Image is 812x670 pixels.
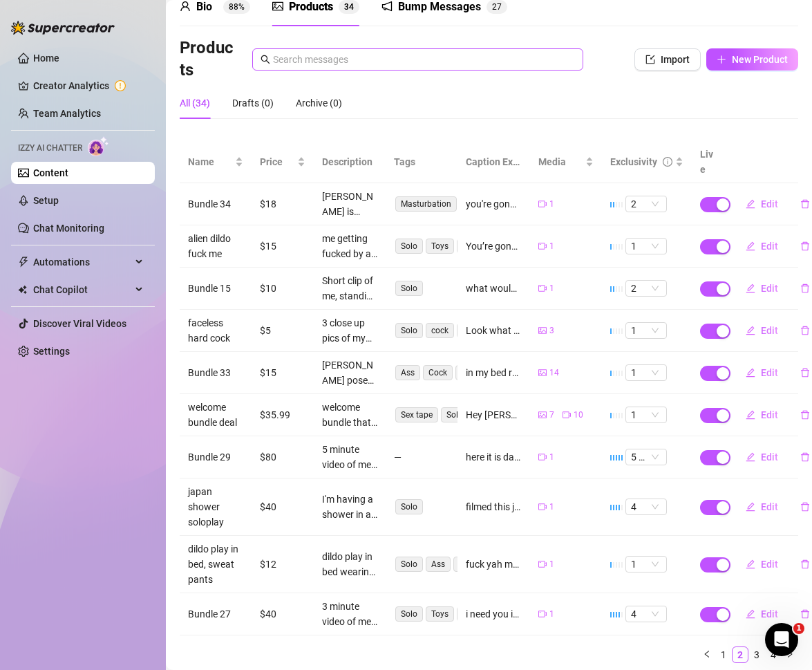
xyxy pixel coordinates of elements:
[761,283,778,294] span: Edit
[322,273,377,304] div: Short clip of me, standing completely naked in my living room, spinning around to show my semihar...
[180,394,252,436] td: welcome bundle deal
[260,154,294,169] span: Price
[746,410,755,420] span: edit
[180,593,252,635] td: Bundle 27
[761,608,778,620] span: Edit
[761,452,778,463] span: Edit
[549,409,554,422] span: 7
[252,593,314,635] td: $40
[252,352,314,394] td: $15
[631,281,661,296] span: 2
[746,452,755,462] span: edit
[252,478,314,536] td: $40
[735,446,789,468] button: Edit
[33,195,59,206] a: Setup
[232,95,274,111] div: Drafts (0)
[735,193,789,215] button: Edit
[466,365,521,380] div: in my bed rn in some lingerie atm...look at baby's thick ass and my cock, balls, and tight asshol...
[322,231,377,261] div: me getting fucked by a dildo, alien tentacle inspired dildo. dildo is on a stall, camera shooting...
[322,492,377,522] div: I'm having a shower in a small room, I'm playing with my body and looking into the camera, showin...
[538,326,547,335] span: picture
[188,154,232,169] span: Name
[252,141,314,183] th: Price
[180,225,252,268] td: alien dildo fuck me
[793,623,804,634] span: 1
[180,183,252,225] td: Bundle 34
[716,647,731,662] a: 1
[322,442,377,472] div: 5 minute video of me in bed wearing my cow boy hat and slutty sexy lingerie and thigh high leathe...
[457,323,488,338] span: chest
[322,189,377,219] div: [PERSON_NAME] is shirtless except for a cropped white tank, showing off his toned chest and abs w...
[800,241,810,251] span: delete
[497,2,502,12] span: 7
[252,268,314,310] td: $10
[706,48,798,71] button: New Product
[800,283,810,293] span: delete
[538,411,547,419] span: picture
[386,141,457,183] th: Tags
[732,646,748,663] li: 2
[466,323,521,338] div: Look what u did to my sir … I'm so hard and need my hole to be played with 🥵🥵
[395,239,423,254] span: Solo
[33,279,131,301] span: Chat Copilot
[761,325,778,336] span: Edit
[735,277,789,299] button: Edit
[699,646,715,663] li: Previous Page
[18,142,82,155] span: Izzy AI Chatter
[322,357,377,388] div: [PERSON_NAME] poses in a bedroom wearing sheer purple mesh underwear with black straps, showing o...
[631,196,661,212] span: 2
[466,449,521,465] div: here it is daddy, lets cum together... [PERSON_NAME]me look daddy right in the eyes getting fucke...
[800,452,810,462] span: delete
[746,283,755,293] span: edit
[180,268,252,310] td: Bundle 15
[800,199,810,209] span: delete
[180,310,252,352] td: faceless hard cock
[395,499,423,514] span: Solo
[322,315,377,346] div: 3 close up pics of my hard cock, one with me pinching my nipple, my chest looking big, faceless, ...
[33,346,70,357] a: Settings
[386,436,457,478] td: —
[631,557,661,572] span: 1
[492,2,497,12] span: 2
[761,409,778,420] span: Edit
[549,282,554,295] span: 1
[538,560,547,568] span: video-camera
[33,75,144,97] a: Creator Analytics exclamation-circle
[349,2,354,12] span: 4
[735,235,789,257] button: Edit
[631,323,661,338] span: 1
[426,606,454,622] span: Toys
[538,503,547,511] span: video-camera
[18,257,29,268] span: thunderbolt
[296,95,342,111] div: Archive (0)
[180,536,252,593] td: dildo play in bed, sweat pants
[252,536,314,593] td: $12
[453,557,482,572] span: Toys
[538,369,547,377] span: picture
[631,499,661,514] span: 4
[574,409,583,422] span: 10
[395,281,423,296] span: Solo
[252,183,314,225] td: $18
[455,365,484,380] span: Balls
[765,623,798,656] iframe: Intercom live chat
[631,449,661,465] span: 5 🔥
[426,239,454,254] span: Toys
[699,646,715,663] button: left
[746,326,755,335] span: edit
[735,603,789,625] button: Edit
[441,407,469,422] span: Solo
[180,478,252,536] td: japan shower soloplay
[631,407,661,422] span: 1
[800,559,810,569] span: delete
[252,394,314,436] td: $35.99
[563,411,571,419] span: video-camera
[395,407,438,422] span: Sex tape
[252,310,314,352] td: $5
[761,367,778,378] span: Edit
[538,200,547,208] span: video-camera
[735,496,789,518] button: Edit
[466,606,521,622] div: i need you in me so much...🥵 imagine me sucking your cock whilst you tease my hole at the same ti...
[457,141,529,183] th: Caption Example
[466,499,521,514] div: filmed this just now, wish you were with me in the shower 🙈😈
